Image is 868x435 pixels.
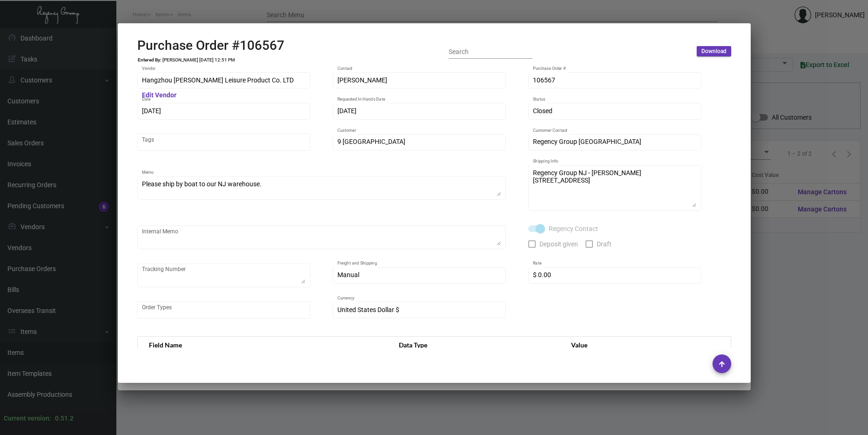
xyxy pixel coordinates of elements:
span: Draft [597,238,612,250]
th: Data Type [390,337,562,353]
h2: Purchase Order #106567 [137,38,284,54]
mat-hint: Edit Vendor [142,92,176,99]
td: Entered By: [137,57,162,63]
th: Field Name [137,337,390,353]
button: Download [697,46,731,56]
div: Current version: [4,414,51,423]
span: Closed [533,107,552,115]
span: Manual [337,271,359,279]
td: [PERSON_NAME] [DATE] 12:51 PM [162,57,236,63]
div: 0.51.2 [55,414,74,423]
span: Download [701,48,727,55]
th: Value [562,337,731,353]
span: Deposit given [539,238,578,250]
span: Regency Contact [549,223,598,234]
